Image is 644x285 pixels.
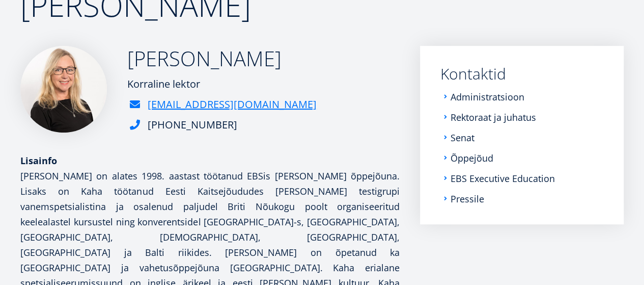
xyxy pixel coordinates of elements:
[127,46,317,71] h2: [PERSON_NAME]
[127,76,317,92] div: Korraline lektor
[148,97,317,112] a: [EMAIL_ADDRESS][DOMAIN_NAME]
[20,46,107,133] img: Inga Kaha
[451,92,524,102] a: Administratsioon
[440,66,603,82] a: Kontaktid
[451,173,555,184] a: EBS Executive Education
[20,153,400,168] div: Lisainfo
[451,153,493,163] a: Õppejõud
[451,112,536,122] a: Rektoraat ja juhatus
[451,133,474,143] a: Senat
[148,117,237,133] div: [PHONE_NUMBER]
[451,194,484,204] a: Pressile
